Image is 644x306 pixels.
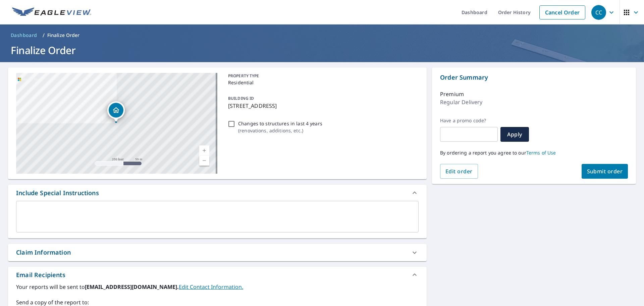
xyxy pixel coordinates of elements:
[228,73,416,79] p: PROPERTY TYPE
[8,267,427,283] div: Email Recipients
[8,244,427,261] div: Claim Information
[440,150,628,156] p: By ordering a report you agree to our
[16,283,419,291] label: Your reports will be sent to
[440,73,628,82] p: Order Summary
[199,156,209,166] a: Current Level 17, Zoom Out
[8,30,636,41] nav: breadcrumb
[587,168,623,175] span: Submit order
[440,98,482,106] p: Regular Delivery
[445,168,473,175] span: Edit order
[47,32,80,39] p: Finalize Order
[539,5,585,19] a: Cancel Order
[582,164,628,179] button: Submit order
[43,31,45,39] li: /
[8,30,40,41] a: Dashboard
[16,270,65,279] div: Email Recipients
[8,43,636,57] h1: Finalize Order
[440,118,498,124] label: Have a promo code?
[16,248,71,257] div: Claim Information
[440,90,464,98] p: Premium
[16,188,99,198] div: Include Special Instructions
[8,185,427,201] div: Include Special Instructions
[238,120,322,127] p: Changes to structures in last 4 years
[238,127,322,134] p: ( renovations, additions, etc. )
[591,5,606,20] div: CC
[228,102,416,110] p: [STREET_ADDRESS]
[228,79,416,86] p: Residential
[85,283,179,291] b: [EMAIL_ADDRESS][DOMAIN_NAME].
[526,149,556,156] a: Terms of Use
[199,145,209,156] a: Current Level 17, Zoom In
[11,32,37,39] span: Dashboard
[107,101,125,122] div: Dropped pin, building 1, Residential property, 2935 Representation Ter Columbus, OH 43207
[440,164,478,179] button: Edit order
[179,283,243,291] a: EditContactInfo
[500,127,529,142] button: Apply
[228,95,254,101] p: BUILDING ID
[12,7,91,17] img: EV Logo
[506,131,524,138] span: Apply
